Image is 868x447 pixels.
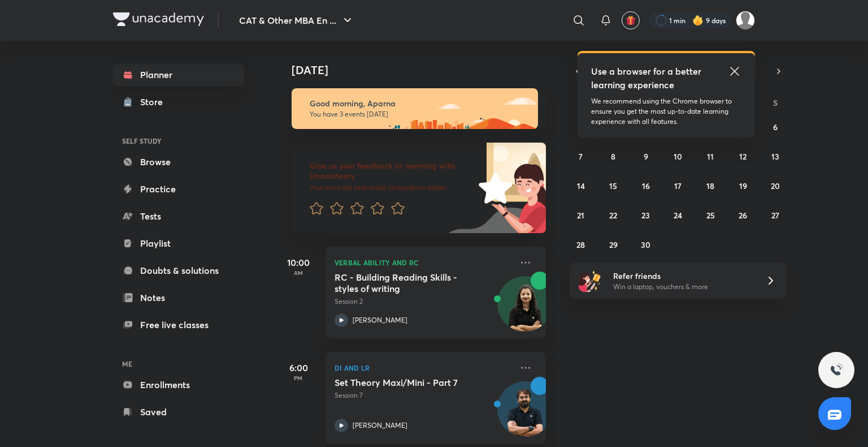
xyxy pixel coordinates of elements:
abbr: Saturday [773,97,778,108]
h5: RC - Building Reading Skills - styles of writing [335,272,475,294]
img: ttu [830,363,843,377]
abbr: September 27, 2025 [771,210,779,221]
h5: 10:00 [276,256,321,269]
abbr: September 26, 2025 [739,210,747,221]
button: September 8, 2025 [604,147,622,165]
div: Store [140,95,170,109]
a: Doubts & solutions [113,259,244,282]
h6: Refer friends [613,270,752,282]
abbr: September 12, 2025 [739,151,747,162]
abbr: September 9, 2025 [644,151,648,162]
button: September 27, 2025 [766,206,784,224]
abbr: September 25, 2025 [706,210,715,221]
h5: Set Theory Maxi/Mini - Part 7 [335,377,475,388]
abbr: September 20, 2025 [771,180,780,191]
button: September 26, 2025 [734,206,752,224]
button: September 17, 2025 [669,177,687,195]
img: Avatar [498,388,552,442]
a: Planner [113,63,244,86]
p: You have 3 events [DATE] [310,110,528,119]
button: September 29, 2025 [604,235,622,253]
abbr: September 14, 2025 [577,180,585,191]
button: September 18, 2025 [701,177,719,195]
p: [PERSON_NAME] [353,315,407,325]
button: September 23, 2025 [637,206,655,224]
abbr: September 28, 2025 [576,239,585,250]
button: September 12, 2025 [734,147,752,165]
a: Notes [113,286,244,309]
p: Win a laptop, vouchers & more [613,282,752,292]
button: September 11, 2025 [701,147,719,165]
img: streak [692,15,704,26]
abbr: September 13, 2025 [771,151,779,162]
button: September 21, 2025 [572,206,590,224]
abbr: September 29, 2025 [609,239,618,250]
a: Tests [113,205,244,227]
a: Browse [113,151,244,173]
a: Store [113,91,244,113]
a: Free live classes [113,313,244,336]
button: September 15, 2025 [604,177,622,195]
button: September 14, 2025 [572,177,590,195]
button: September 22, 2025 [604,206,622,224]
img: Avatar [498,282,552,337]
button: September 30, 2025 [637,235,655,253]
button: September 25, 2025 [701,206,719,224]
button: September 10, 2025 [669,147,687,165]
a: Enrollments [113,373,244,396]
button: September 16, 2025 [637,177,655,195]
p: [PERSON_NAME] [353,420,407,431]
h5: Use a browser for a better learning experience [591,65,704,92]
h6: SELF STUDY [113,131,244,151]
abbr: September 24, 2025 [674,210,682,221]
p: Session 7 [335,390,512,401]
button: avatar [622,11,640,29]
p: AM [276,269,321,276]
button: CAT & Other MBA En ... [232,9,361,32]
p: DI and LR [335,361,512,375]
h6: Good morning, Aparna [310,98,528,109]
img: Company Logo [113,12,204,26]
p: Your word will help make Unacademy better [310,183,475,192]
abbr: September 18, 2025 [706,180,714,191]
button: September 9, 2025 [637,147,655,165]
button: September 7, 2025 [572,147,590,165]
h5: 6:00 [276,361,321,375]
abbr: September 16, 2025 [642,180,650,191]
abbr: September 30, 2025 [641,239,650,250]
button: September 28, 2025 [572,235,590,253]
a: Company Logo [113,12,204,29]
abbr: September 8, 2025 [611,151,615,162]
abbr: September 21, 2025 [577,210,584,221]
p: PM [276,375,321,381]
h6: Give us your feedback on learning with Unacademy [310,161,475,181]
abbr: September 10, 2025 [674,151,682,162]
abbr: September 23, 2025 [641,210,650,221]
abbr: September 19, 2025 [739,180,747,191]
abbr: September 7, 2025 [579,151,583,162]
h6: ME [113,354,244,373]
abbr: September 6, 2025 [773,122,778,132]
img: feedback_image [440,143,546,233]
button: September 6, 2025 [766,118,784,136]
img: referral [579,269,601,292]
button: September 20, 2025 [766,177,784,195]
img: avatar [626,15,636,25]
img: morning [292,88,538,129]
img: Aparna Dubey [736,11,755,30]
a: Practice [113,178,244,200]
abbr: September 11, 2025 [707,151,714,162]
abbr: September 22, 2025 [609,210,617,221]
button: September 24, 2025 [669,206,687,224]
button: September 13, 2025 [766,147,784,165]
h4: [DATE] [292,63,557,77]
p: Verbal Ability and RC [335,256,512,269]
a: Playlist [113,232,244,255]
button: September 19, 2025 [734,177,752,195]
abbr: September 15, 2025 [609,180,617,191]
p: Session 2 [335,296,512,307]
abbr: September 17, 2025 [674,180,682,191]
a: Saved [113,401,244,423]
p: We recommend using the Chrome browser to ensure you get the most up-to-date learning experience w... [591,96,741,127]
